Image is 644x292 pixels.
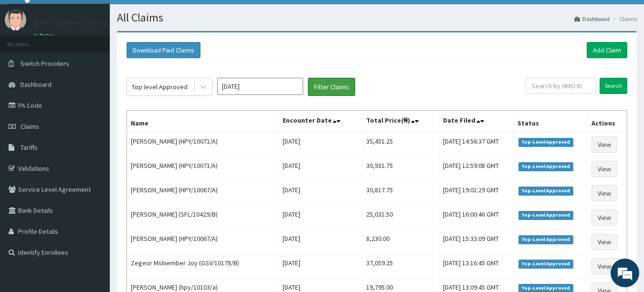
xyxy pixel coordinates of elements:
[591,161,617,177] a: View
[439,254,514,279] td: [DATE] 13:16:45 GMT
[591,185,617,201] a: View
[279,111,362,133] th: Encounter Date
[217,78,303,95] input: Select Month and Year
[439,157,514,181] td: [DATE] 12:59:08 GMT
[33,19,112,28] p: [GEOGRAPHIC_DATA]
[279,206,362,230] td: [DATE]
[21,122,39,131] span: Claims
[132,82,188,92] div: Top level Approved
[362,181,439,206] td: 30,817.75
[439,230,514,254] td: [DATE] 15:33:09 GMT
[439,206,514,230] td: [DATE] 16:00:46 GMT
[279,132,362,157] td: [DATE]
[362,157,439,181] td: 30,931.75
[362,230,439,254] td: 8,230.00
[611,15,637,23] li: Claims
[5,192,182,226] textarea: Type your message and hit 'Enter'
[362,132,439,157] td: 35,451.25
[127,181,279,206] td: [PERSON_NAME] (HPY/10067/A)
[157,5,179,28] div: Minimize live chat window
[127,230,279,254] td: [PERSON_NAME] (HPY/10067/A)
[279,157,362,181] td: [DATE]
[518,211,573,219] span: Top-Level Approved
[518,235,573,244] span: Top-Level Approved
[591,258,617,274] a: View
[33,32,56,39] a: Online
[279,181,362,206] td: [DATE]
[21,143,38,152] span: Tariffs
[308,78,355,96] button: Filter Claims
[574,15,610,23] a: Dashboard
[127,42,201,58] button: Download Paid Claims
[5,9,26,31] img: User Image
[362,111,439,133] th: Total Price(₦)
[591,136,617,153] a: View
[21,80,52,89] span: Dashboard
[587,42,627,58] a: Add Claim
[18,48,39,72] img: d_794563401_company_1708531726252_794563401
[591,209,617,226] a: View
[279,254,362,279] td: [DATE]
[439,132,514,157] td: [DATE] 14:56:37 GMT
[127,111,279,133] th: Name
[439,111,514,133] th: Date Filed
[600,78,627,94] input: Search
[518,260,573,268] span: Top-Level Approved
[127,132,279,157] td: [PERSON_NAME] (HPY/10071/A)
[127,254,279,279] td: Zegeor Mshiember Joy (GSV/10178/B)
[117,11,637,24] h1: All Claims
[518,162,573,171] span: Top-Level Approved
[518,138,573,146] span: Top-Level Approved
[362,206,439,230] td: 25,031.50
[21,59,69,68] span: Switch Providers
[518,187,573,195] span: Top-Level Approved
[127,206,279,230] td: [PERSON_NAME] (SFL/10429/B)
[362,254,439,279] td: 37,059.25
[439,181,514,206] td: [DATE] 19:01:29 GMT
[55,86,132,182] span: We're online!
[50,53,160,66] div: Chat with us now
[279,230,362,254] td: [DATE]
[526,78,596,94] input: Search by HMO ID
[127,157,279,181] td: [PERSON_NAME] (HPY/10071/A)
[591,234,617,250] a: View
[514,111,588,133] th: Status
[588,111,627,133] th: Actions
